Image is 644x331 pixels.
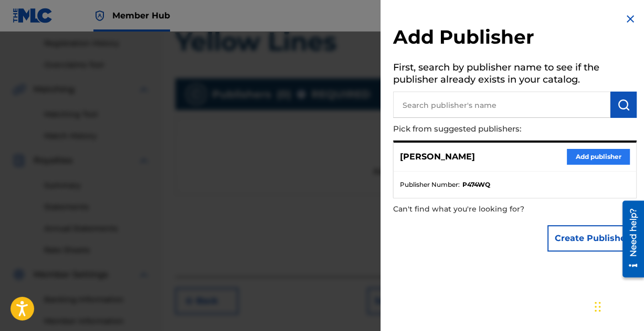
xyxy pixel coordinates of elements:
[400,151,475,163] p: [PERSON_NAME]
[93,9,106,22] img: Top Rightsholder
[112,9,170,22] span: Member Hub
[547,225,637,252] button: Create Publisher
[393,118,577,141] p: Pick from suggested publishers:
[567,149,630,165] button: Add publisher
[462,180,490,189] strong: P474WQ
[595,291,601,323] div: Drag
[393,25,637,52] h2: Add Publisher
[400,180,460,189] span: Publisher Number :
[592,280,644,331] iframe: Chat Widget
[615,197,644,282] iframe: Resource Center
[393,198,577,220] p: Can't find what you're looking for?
[13,8,53,23] img: MLC Logo
[393,58,637,92] h5: First, search by publisher name to see if the publisher already exists in your catalog.
[617,98,630,111] img: Search Works
[393,92,610,118] input: Search publisher's name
